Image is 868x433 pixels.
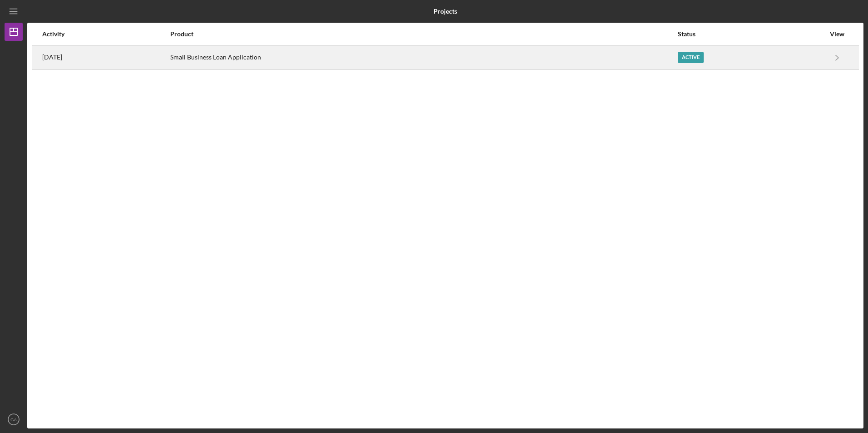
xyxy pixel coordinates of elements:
div: Small Business Loan Application [170,46,676,69]
div: Activity [42,30,169,38]
text: GA [10,417,17,422]
button: GA [5,410,23,428]
time: 2025-08-13 21:33 [42,54,62,61]
div: View [826,30,848,38]
div: Status [678,30,825,38]
div: Active [678,52,704,63]
div: Product [170,30,676,38]
b: Projects [434,8,457,15]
